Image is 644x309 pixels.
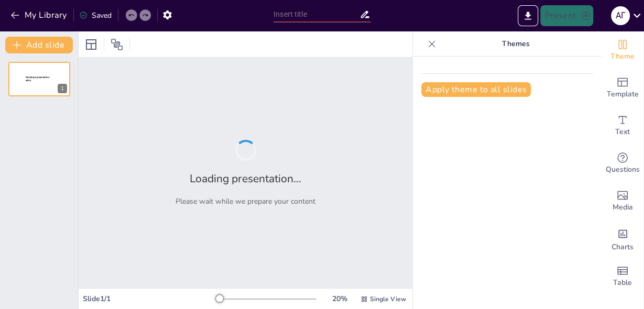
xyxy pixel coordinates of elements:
[5,37,73,53] button: Add slide
[602,107,643,145] div: Add text boxes
[602,145,643,182] div: Get real-time input from your audience
[176,196,315,206] p: Please wait while we prepare your content
[111,38,123,51] span: Position
[440,31,591,57] p: Themes
[274,7,359,22] input: Insert title
[602,220,643,258] div: Add charts and graphs
[421,82,531,97] button: Apply theme to all slides
[612,241,634,253] span: Charts
[602,69,643,107] div: Add ready made slides
[58,84,67,93] div: 1
[190,171,301,186] h2: Loading presentation...
[613,202,633,213] span: Media
[606,164,640,175] span: Questions
[610,51,635,62] span: Theme
[611,5,630,26] button: А Г
[83,36,100,53] div: Layout
[518,5,538,26] button: Export to PowerPoint
[327,294,352,304] div: 20 %
[613,277,632,289] span: Table
[79,10,112,20] div: Saved
[602,182,643,220] div: Add images, graphics, shapes or video
[602,258,643,295] div: Add a table
[602,31,643,69] div: Change the overall theme
[370,295,406,303] span: Single View
[540,5,593,26] button: Present
[83,294,216,304] div: Slide 1 / 1
[615,126,630,138] span: Text
[607,89,639,100] span: Template
[8,7,71,24] button: My Library
[26,76,49,82] span: Sendsteps presentation editor
[611,6,630,25] div: А Г
[8,62,70,96] div: 1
